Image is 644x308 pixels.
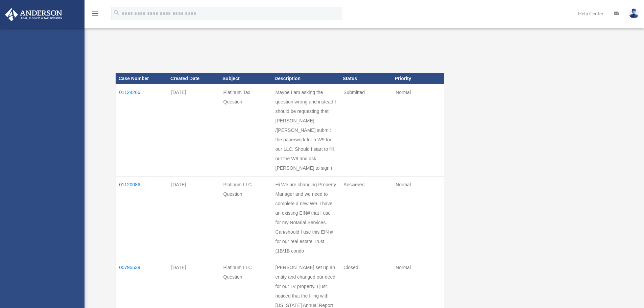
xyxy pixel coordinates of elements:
td: [DATE] [168,84,220,176]
img: Anderson Advisors Platinum Portal [3,8,64,21]
td: Platinum Tax Question [220,84,272,176]
td: Maybe I am asking the question wrong and instead I should be requesting that [PERSON_NAME] /[PERS... [272,84,340,176]
td: Normal [392,176,444,259]
th: Priority [392,73,444,84]
td: [DATE] [168,176,220,259]
td: 01120086 [116,176,168,259]
i: search [113,9,120,17]
td: Normal [392,84,444,176]
td: Platinum LLC Question [220,176,272,259]
img: User Pic [629,8,639,18]
th: Created Date [168,73,220,84]
td: 01124266 [116,84,168,176]
i: menu [91,9,99,18]
a: menu [91,12,99,18]
td: Submitted [340,84,392,176]
th: Case Number [116,73,168,84]
td: Answered [340,176,392,259]
th: Subject [220,73,272,84]
th: Status [340,73,392,84]
td: Hi We are changing Property Manager and we need to complete a new W9. I have an existing EIN# tha... [272,176,340,259]
th: Description [272,73,340,84]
